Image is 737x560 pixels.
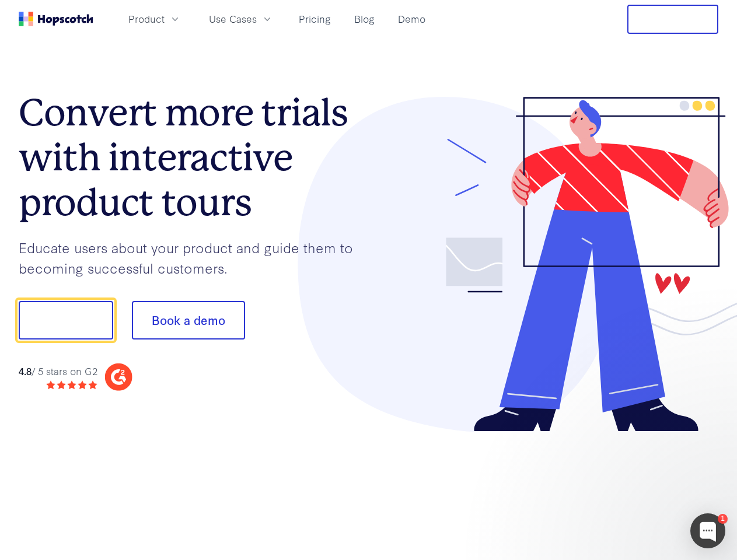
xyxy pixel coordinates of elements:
button: Product [121,9,188,29]
a: Blog [350,9,379,29]
a: Home [19,12,93,26]
p: Educate users about your product and guide them to becoming successful customers. [19,237,369,278]
span: Use Cases [209,12,257,26]
button: Use Cases [202,9,280,29]
a: Demo [393,9,430,29]
button: Free Trial [627,5,718,34]
span: Product [128,12,165,26]
a: Pricing [294,9,336,29]
h1: Convert more trials with interactive product tours [19,90,369,225]
strong: 4.8 [19,364,32,377]
div: / 5 stars on G2 [19,364,97,379]
button: Book a demo [132,301,245,339]
div: 1 [718,514,728,524]
button: Show me! [19,301,113,339]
